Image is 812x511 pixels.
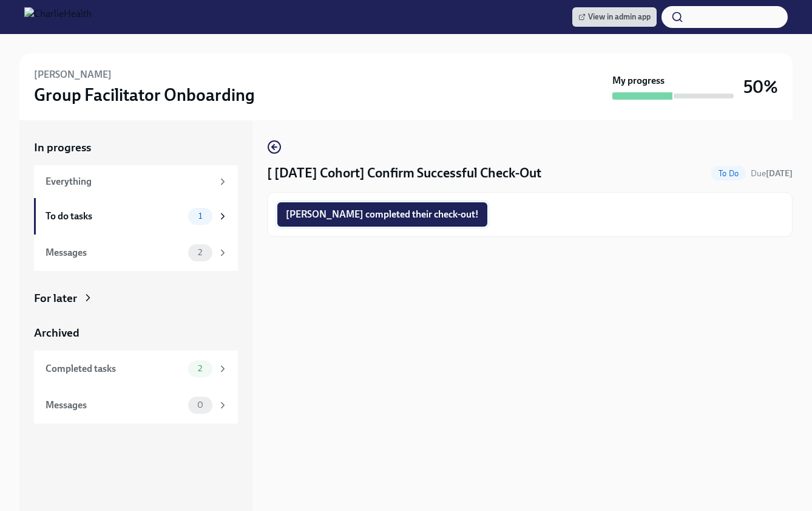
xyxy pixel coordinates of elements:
[34,198,238,235] a: To do tasks1
[34,235,238,271] a: Messages2
[46,246,183,259] div: Messages
[191,211,209,221] span: 1
[191,364,209,373] span: 2
[34,387,238,424] a: Messages0
[34,290,238,306] a: For later
[572,7,657,27] a: View in admin app
[34,325,238,341] a: Archived
[751,168,793,179] span: September 6th, 2025 09:00
[190,400,211,410] span: 0
[711,169,746,178] span: To Do
[277,202,487,227] button: [PERSON_NAME] completed their check-out!
[34,351,238,387] a: Completed tasks2
[34,290,77,306] div: For later
[578,11,651,23] span: View in admin app
[267,164,541,182] h4: [ [DATE] Cohort] Confirm Successful Check-Out
[191,248,209,257] span: 2
[24,7,92,27] img: CharlieHealth
[286,208,479,221] span: [PERSON_NAME] completed their check-out!
[34,140,238,156] a: In progress
[46,362,183,376] div: Completed tasks
[46,210,183,223] div: To do tasks
[743,76,778,98] h3: 50%
[612,74,665,87] strong: My progress
[34,165,238,198] a: Everything
[46,175,212,188] div: Everything
[34,68,112,81] h6: [PERSON_NAME]
[751,168,793,179] span: Due
[46,399,183,412] div: Messages
[34,84,255,106] h3: Group Facilitator Onboarding
[766,168,793,179] strong: [DATE]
